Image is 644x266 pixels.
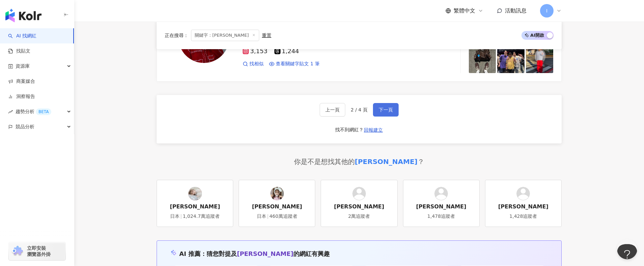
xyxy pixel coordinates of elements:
[8,48,30,55] a: 找貼文
[373,103,399,117] button: 下一頁
[16,59,30,74] span: 資源庫
[269,61,320,67] a: 查看關鍵字貼文 1 筆
[207,250,330,257] span: 猜您對提及 的網紅有興趣
[617,244,637,264] iframe: Toggle Customer Support
[416,203,466,210] div: [PERSON_NAME]
[257,213,266,220] div: 日本
[249,61,264,67] span: 找相似
[191,30,259,41] span: 關鍵字：[PERSON_NAME]
[352,187,366,200] img: KOL Avatar
[170,203,220,210] div: [PERSON_NAME]
[8,109,13,114] span: rise
[427,213,455,220] div: 1,478追蹤者
[270,187,284,200] img: KOL Avatar
[8,93,35,100] a: 洞察報告
[325,107,340,112] span: 上一頁
[505,7,527,14] span: 活動訊息
[8,78,35,85] a: 商案媒合
[516,187,530,200] img: KOL Avatar
[16,119,34,134] span: 競品分析
[469,46,496,73] img: post-image
[379,107,393,112] span: 下一頁
[355,157,418,166] div: [PERSON_NAME]
[237,250,293,257] span: [PERSON_NAME]
[165,33,188,38] span: 正在搜尋 ：
[348,213,370,220] div: 2萬追蹤者
[320,103,345,117] button: 上一頁
[36,108,51,115] div: BETA
[262,33,271,38] div: 重置
[526,46,553,73] img: post-image
[454,7,475,14] span: 繁體中文
[243,61,264,67] a: 找相似
[157,180,233,227] a: KOL Avatar[PERSON_NAME]日本1,024.7萬追蹤者
[170,213,180,220] div: 日本
[27,245,51,257] span: 立即安裝 瀏覽器外掛
[364,125,383,135] button: 回報建立
[16,104,51,119] span: 趨勢分析
[9,242,65,260] a: chrome extension立即安裝 瀏覽器外掛
[276,61,320,67] span: 查看關鍵字貼文 1 筆
[546,7,547,14] span: I
[179,250,330,258] div: AI 推薦 ：
[351,107,368,112] span: 2 / 4 頁
[8,33,36,39] a: searchAI 找網紅
[509,213,537,220] div: 1,428追蹤者
[497,46,525,73] img: post-image
[294,157,424,166] div: 你是不是想找其他的 ？
[434,187,448,200] img: KOL Avatar
[335,127,364,133] div: 找不到網紅？
[183,213,219,220] div: 1,024.7萬追蹤者
[334,203,384,210] div: [PERSON_NAME]
[485,180,562,227] a: KOL Avatar[PERSON_NAME]1,428追蹤者
[321,180,397,227] a: KOL Avatar[PERSON_NAME]2萬追蹤者
[274,48,299,55] span: 1,244
[188,187,202,200] img: KOL Avatar
[252,203,302,210] div: [PERSON_NAME]
[239,180,315,227] a: KOL Avatar[PERSON_NAME]日本460萬追蹤者
[364,127,383,133] span: 回報建立
[269,213,297,220] div: 460萬追蹤者
[11,246,24,257] img: chrome extension
[5,9,42,22] img: logo
[498,203,548,210] div: [PERSON_NAME]
[403,180,480,227] a: KOL Avatar[PERSON_NAME]1,478追蹤者
[243,48,268,55] span: 3,153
